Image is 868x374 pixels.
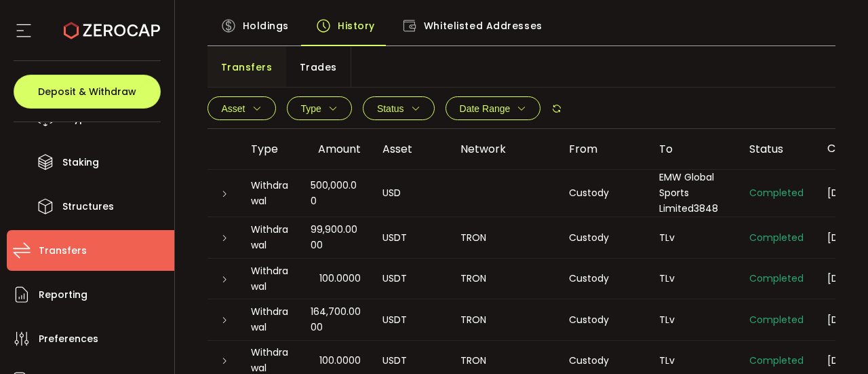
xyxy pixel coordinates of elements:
div: USD [372,185,450,201]
div: TRON [450,353,558,369]
div: TRON [450,230,558,246]
button: Status [363,96,435,120]
span: Transfers [39,241,87,261]
div: Withdrawal [240,304,300,335]
button: Type [287,96,352,120]
div: Network [450,141,558,157]
span: Status [377,103,404,114]
div: USDT [372,353,450,369]
span: Structures [62,197,114,217]
div: To [648,141,738,157]
div: EMW Global Sports Limited3848 [648,170,738,217]
span: Type [301,103,321,114]
div: TLv [648,271,738,286]
button: Asset [208,96,276,120]
div: Withdrawal [240,263,300,295]
div: Withdrawal [240,222,300,253]
div: USDT [372,271,450,286]
div: USDT [372,230,450,246]
span: Staking [62,153,99,172]
div: Withdrawal [240,178,300,209]
div: From [558,141,648,157]
div: USDT [372,312,450,328]
span: Deposit & Withdraw [38,87,136,96]
div: Type [240,141,300,157]
span: 164,700.0000 [311,304,361,335]
span: Holdings [243,12,289,39]
div: Custody [558,353,648,369]
span: 99,900.0000 [311,222,361,253]
div: Custody [558,271,648,286]
span: Whitelisted Addresses [424,12,542,39]
span: Transfers [221,54,273,81]
iframe: Chat Widget [800,309,868,374]
div: Custody [558,185,648,201]
span: Trades [300,54,337,81]
span: Completed [749,231,804,244]
div: TRON [450,312,558,328]
span: Reporting [39,285,87,305]
span: Completed [749,354,804,367]
div: Custody [558,230,648,246]
span: Date Range [460,103,511,114]
div: TLv [648,312,738,328]
button: Date Range [446,96,541,120]
span: Preferences [39,329,98,349]
span: Completed [749,272,804,285]
button: Deposit & Withdraw [14,75,161,109]
span: History [338,12,375,39]
div: TLv [648,353,738,369]
span: 100.0000 [319,271,361,286]
span: 100.0000 [319,353,361,369]
span: 500,000.00 [311,178,361,209]
span: Completed [749,313,804,326]
div: Status [738,141,816,157]
div: Custody [558,312,648,328]
span: Asset [222,103,245,114]
div: TRON [450,271,558,286]
span: Completed [749,186,804,200]
div: Amount [300,141,372,157]
div: TLv [648,230,738,246]
div: Asset [372,141,450,157]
